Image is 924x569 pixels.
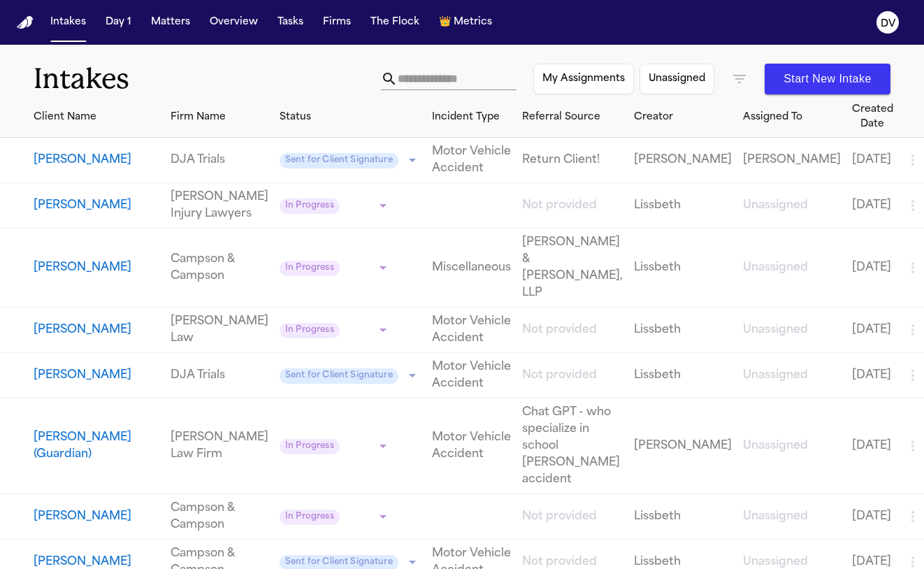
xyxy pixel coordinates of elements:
[145,10,196,35] button: Matters
[522,234,623,301] a: View details for Donald Reynolds
[100,10,137,35] a: Day 1
[280,366,421,385] div: Update intake status
[765,64,890,94] button: Start New Intake
[34,259,159,276] button: View details for Donald Reynolds
[280,150,421,170] div: Update intake status
[634,152,732,168] a: View details for Arvin Tapia
[634,367,732,384] a: View details for Julia Hively
[522,152,623,168] a: View details for Arvin Tapia
[743,324,808,336] span: Unassigned
[522,370,597,381] span: Not provided
[171,367,268,384] a: View details for Julia Hively
[280,261,340,276] span: In Progress
[34,197,159,214] a: View details for Carrie Ott
[280,258,391,278] div: Update intake status
[432,259,511,276] a: View details for Donald Reynolds
[634,322,732,338] a: View details for Lisa Gober
[17,16,34,29] img: Finch Logo
[433,10,498,35] button: crownMetrics
[852,259,893,276] a: View details for Donald Reynolds
[280,199,340,214] span: In Progress
[743,370,808,381] span: Unassigned
[34,429,159,463] button: View details for David Randolph (Guardian)
[743,322,841,338] a: View details for Lisa Gober
[280,110,421,124] div: Status
[280,368,398,384] span: Sent for Client Signature
[34,62,381,96] h1: Intakes
[432,429,511,463] a: View details for David Randolph (Guardian)
[272,10,309,35] button: Tasks
[522,324,597,336] span: Not provided
[634,110,732,124] div: Creator
[34,322,159,338] button: View details for Lisa Gober
[432,110,511,124] div: Incident Type
[634,259,732,276] a: View details for Donald Reynolds
[852,152,893,168] a: View details for Arvin Tapia
[852,508,893,525] a: View details for Jameela Mills
[743,259,841,276] a: View details for Donald Reynolds
[634,508,732,525] a: View details for Jameela Mills
[522,200,597,211] span: Not provided
[17,16,34,29] a: Home
[432,143,511,177] a: View details for Arvin Tapia
[280,320,391,340] div: Update intake status
[533,64,634,94] button: My Assignments
[522,322,623,338] a: View details for Lisa Gober
[34,152,159,168] button: View details for Arvin Tapia
[522,367,623,384] a: View details for Julia Hively
[171,313,268,347] a: View details for Lisa Gober
[171,500,268,533] a: View details for Jameela Mills
[852,102,893,131] div: Created Date
[852,367,893,384] a: View details for Julia Hively
[743,440,808,452] span: Unassigned
[280,507,391,526] div: Update intake status
[280,436,391,456] div: Update intake status
[34,110,159,124] div: Client Name
[280,153,398,168] span: Sent for Client Signature
[522,110,623,124] div: Referral Source
[743,508,841,525] a: View details for Jameela Mills
[171,189,268,222] a: View details for Carrie Ott
[743,152,841,168] a: View details for Arvin Tapia
[171,152,268,168] a: View details for Arvin Tapia
[852,197,893,214] a: View details for Carrie Ott
[280,323,340,338] span: In Progress
[634,197,732,214] a: View details for Carrie Ott
[171,251,268,284] a: View details for Donald Reynolds
[34,367,159,384] button: View details for Julia Hively
[522,556,597,568] span: Not provided
[634,438,732,454] a: View details for David Randolph (Guardian)
[365,10,425,35] button: The Flock
[34,508,159,525] button: View details for Jameela Mills
[743,200,808,211] span: Unassigned
[280,196,391,215] div: Update intake status
[280,510,340,525] span: In Progress
[743,262,808,273] span: Unassigned
[522,508,623,525] a: View details for Jameela Mills
[45,10,92,35] button: Intakes
[522,511,597,522] span: Not provided
[852,438,893,454] a: View details for David Randolph (Guardian)
[743,438,841,454] a: View details for David Randolph (Guardian)
[640,64,714,94] button: Unassigned
[204,10,264,35] button: Overview
[432,359,511,392] a: View details for Julia Hively
[743,110,841,124] div: Assigned To
[743,367,841,384] a: View details for Julia Hively
[852,322,893,338] a: View details for Lisa Gober
[432,313,511,347] a: View details for Lisa Gober
[743,511,808,522] span: Unassigned
[317,10,356,35] button: Firms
